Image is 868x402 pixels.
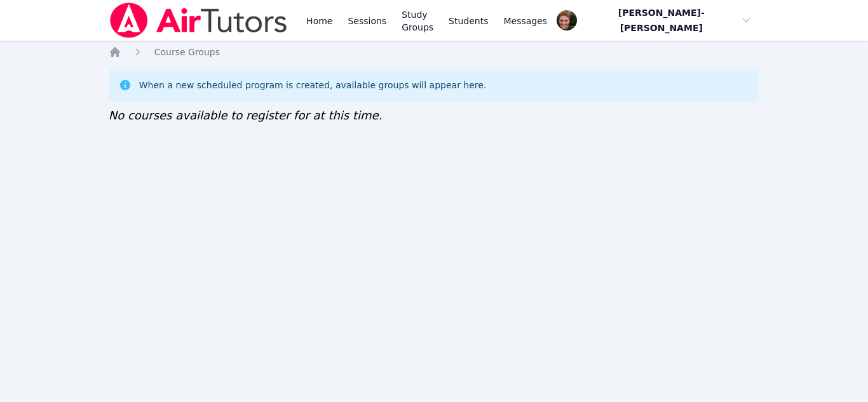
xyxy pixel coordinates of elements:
span: Course Groups [154,47,220,57]
a: Course Groups [154,46,220,58]
img: Air Tutors [109,3,288,38]
div: When a new scheduled program is created, available groups will appear here. [139,79,487,91]
span: Messages [504,15,548,27]
nav: Breadcrumb [109,46,760,58]
span: No courses available to register for at this time. [109,109,383,122]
